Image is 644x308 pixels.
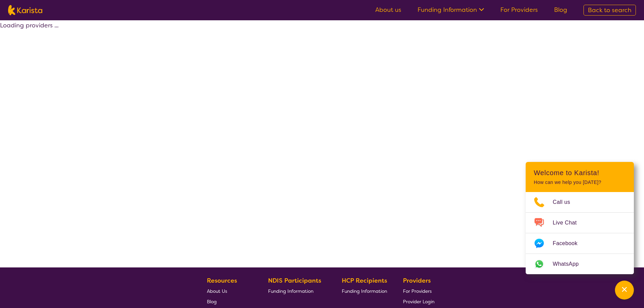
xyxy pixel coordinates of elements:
[342,286,387,296] a: Funding Information
[207,286,252,296] a: About Us
[268,286,326,296] a: Funding Information
[583,5,636,16] a: Back to search
[553,259,587,269] span: WhatsApp
[403,277,431,285] b: Providers
[403,299,434,305] span: Provider Login
[553,218,585,228] span: Live Chat
[554,6,567,14] a: Blog
[418,6,484,14] a: Funding Information
[403,296,434,307] a: Provider Login
[268,288,313,294] span: Funding Information
[403,286,434,296] a: For Providers
[342,288,387,294] span: Funding Information
[500,6,538,14] a: For Providers
[207,277,237,285] b: Resources
[207,288,227,294] span: About Us
[553,197,578,207] span: Call us
[534,169,626,177] h2: Welcome to Karista!
[534,180,626,185] p: How can we help you [DATE]?
[403,288,432,294] span: For Providers
[342,277,387,285] b: HCP Recipients
[207,299,217,305] span: Blog
[553,238,586,248] span: Facebook
[375,6,401,14] a: About us
[268,277,321,285] b: NDIS Participants
[8,5,42,15] img: Karista logo
[526,254,634,274] a: Web link opens in a new tab.
[207,296,252,307] a: Blog
[526,162,634,274] div: Channel Menu
[588,6,631,14] span: Back to search
[526,192,634,274] ul: Choose channel
[615,281,634,300] button: Channel Menu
